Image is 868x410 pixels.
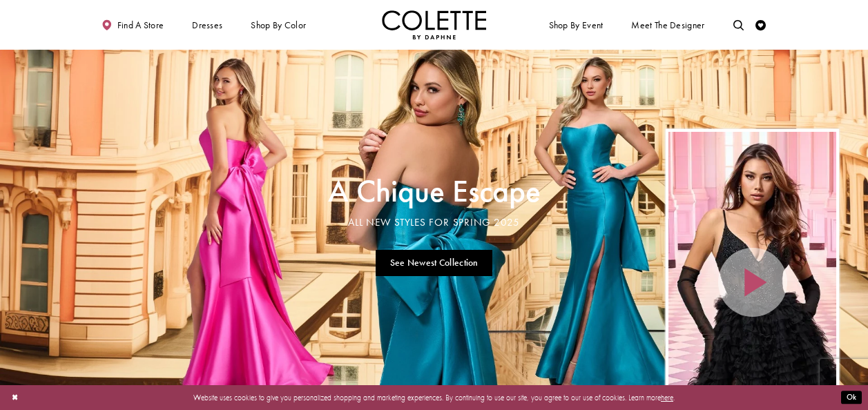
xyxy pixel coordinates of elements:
span: Find a store [117,20,164,30]
span: Dresses [192,20,222,30]
span: Shop by color [251,20,306,30]
span: Shop By Event [549,20,604,30]
button: Close Dialog [6,389,23,407]
a: Toggle search [731,10,746,39]
span: Shop By Event [546,10,606,39]
a: Find a store [99,10,166,39]
p: Website uses cookies to give you personalized shopping and marketing experiences. By continuing t... [75,391,793,404]
span: Dresses [189,10,225,39]
span: Meet the designer [631,20,704,30]
a: Check Wishlist [753,10,769,39]
img: Colette by Daphne [382,10,487,39]
a: Visit Home Page [382,10,487,39]
a: Meet the designer [629,10,708,39]
a: here [661,393,673,402]
button: Submit Dialog [841,391,862,404]
span: Shop by color [249,10,309,39]
a: See Newest Collection A Chique Escape All New Styles For Spring 2025 [376,250,492,277]
ul: Slider Links [325,245,543,281]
